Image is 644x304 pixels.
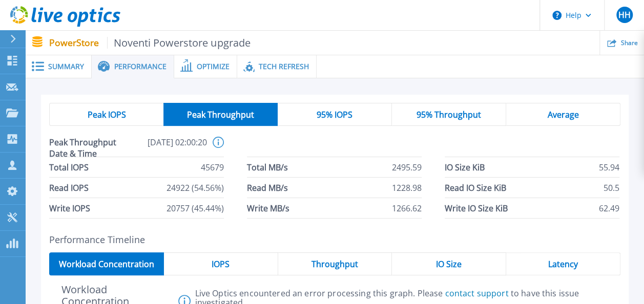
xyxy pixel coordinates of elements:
[247,198,289,218] span: Write MB/s
[392,178,422,198] span: 1228.98
[247,178,288,198] span: Read MB/s
[311,260,358,268] span: Throughput
[48,63,84,70] span: Summary
[114,63,167,70] span: Performance
[167,178,224,198] span: 24922 (54.56%)
[212,260,230,268] span: IOPS
[392,198,422,218] span: 1266.62
[201,157,224,177] span: 45679
[445,198,508,218] span: Write IO Size KiB
[445,178,506,198] span: Read IO Size KiB
[547,111,578,119] span: Average
[128,137,207,157] span: [DATE] 02:00:20
[88,111,126,119] span: Peak IOPS
[417,111,481,119] span: 95% Throughput
[259,63,309,70] span: Tech Refresh
[599,198,619,218] span: 62.49
[392,157,422,177] span: 2495.59
[548,260,578,268] span: Latency
[59,260,154,268] span: Workload Concentration
[167,198,224,218] span: 20757 (45.44%)
[620,40,637,46] span: Share
[436,260,462,268] span: IO Size
[49,37,251,49] p: PowerStore
[49,137,128,157] span: Peak Throughput Date & Time
[49,198,90,218] span: Write IOPS
[604,178,619,198] span: 50.5
[599,157,619,177] span: 55.94
[247,157,288,177] span: Total MB/s
[187,111,254,119] span: Peak Throughput
[445,288,508,299] a: contact support
[49,178,89,198] span: Read IOPS
[107,37,251,49] span: Noventi Powerstore upgrade
[49,157,89,177] span: Total IOPS
[317,111,352,119] span: 95% IOPS
[618,11,630,19] span: HH
[197,63,230,70] span: Optimize
[445,157,485,177] span: IO Size KiB
[49,234,620,245] h2: Performance Timeline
